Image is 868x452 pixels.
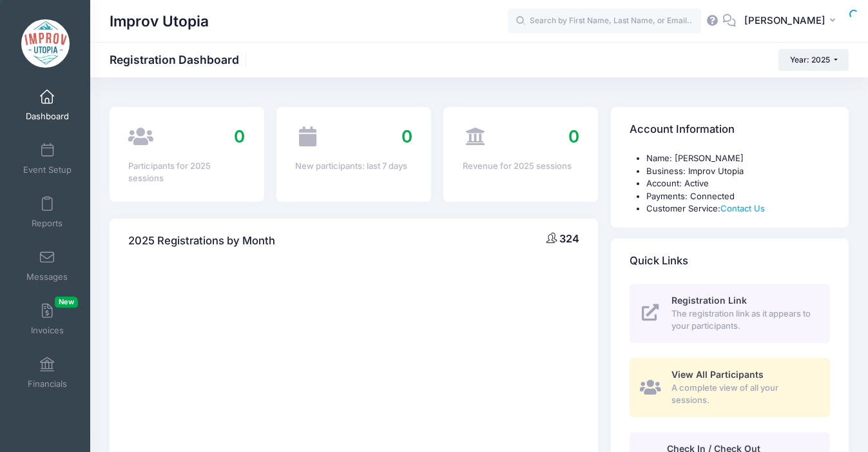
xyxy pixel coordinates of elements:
[17,190,78,235] a: Reports
[463,160,579,173] div: Revenue for 2025 sessions
[646,202,830,215] li: Customer Service:
[630,358,830,417] a: View All Participants A complete view of all your sessions.
[21,19,70,68] img: Improv Utopia
[671,308,815,333] span: The registration link as it appears to your participants.
[32,218,63,229] span: Reports
[128,222,275,259] h4: 2025 Registrations by Month
[17,136,78,181] a: Event Setup
[646,177,830,190] li: Account: Active
[790,55,830,64] span: Year: 2025
[671,369,764,380] span: View All Participants
[31,325,64,336] span: Invoices
[23,164,72,175] span: Event Setup
[17,297,78,342] a: InvoicesNew
[630,242,688,279] h4: Quick Links
[234,126,245,146] span: 0
[128,160,245,185] div: Participants for 2025 sessions
[110,6,209,36] h1: Improv Utopia
[744,14,825,28] span: [PERSON_NAME]
[26,271,68,282] span: Messages
[720,203,765,213] a: Contact Us
[736,6,849,36] button: [PERSON_NAME]
[401,126,412,146] span: 0
[671,382,815,407] span: A complete view of all your sessions.
[559,232,579,245] span: 324
[630,112,735,148] h4: Account Information
[110,53,250,66] h1: Registration Dashboard
[17,243,78,288] a: Messages
[646,152,830,165] li: Name: [PERSON_NAME]
[646,165,830,178] li: Business: Improv Utopia
[17,83,78,128] a: Dashboard
[26,111,69,122] span: Dashboard
[508,8,701,34] input: Search by First Name, Last Name, or Email...
[646,190,830,203] li: Payments: Connected
[778,49,849,71] button: Year: 2025
[17,350,78,395] a: Financials
[568,126,579,146] span: 0
[671,295,747,306] span: Registration Link
[630,284,830,343] a: Registration Link The registration link as it appears to your participants.
[55,297,78,308] span: New
[295,160,412,173] div: New participants: last 7 days
[28,378,67,389] span: Financials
